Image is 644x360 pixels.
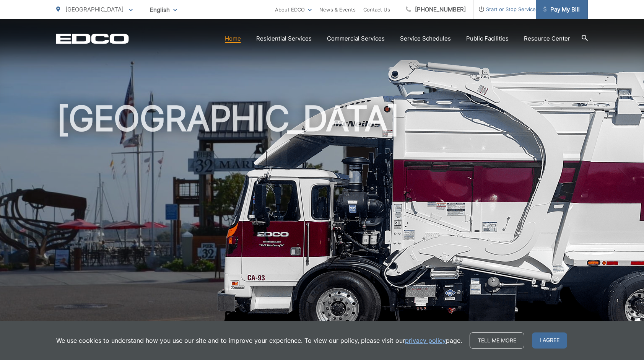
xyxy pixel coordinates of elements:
[405,336,446,345] a: privacy policy
[543,5,580,14] span: Pay My Bill
[327,34,385,43] a: Commercial Services
[319,5,356,14] a: News & Events
[532,332,567,349] span: I agree
[56,336,462,345] p: We use cookies to understand how you use our site and to improve your experience. To view our pol...
[400,34,451,43] a: Service Schedules
[470,332,524,349] a: Tell me more
[256,34,312,43] a: Residential Services
[144,3,183,16] span: English
[225,34,241,43] a: Home
[56,99,588,342] h1: [GEOGRAPHIC_DATA]
[65,6,124,13] span: [GEOGRAPHIC_DATA]
[56,33,129,44] a: EDCD logo. Return to the homepage.
[524,34,570,43] a: Resource Center
[275,5,312,14] a: About EDCO
[466,34,509,43] a: Public Facilities
[363,5,390,14] a: Contact Us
